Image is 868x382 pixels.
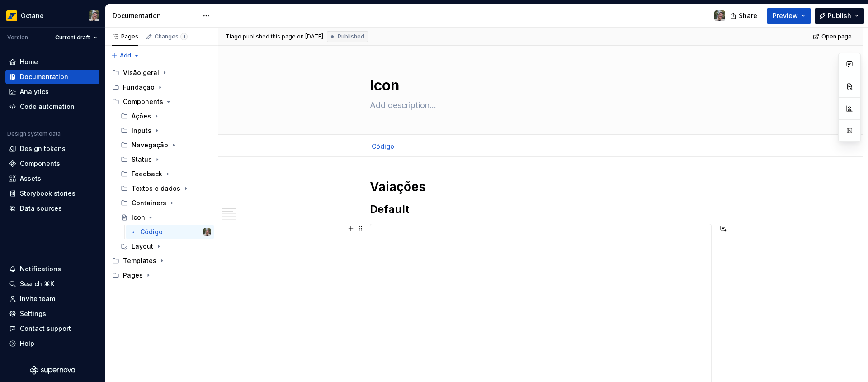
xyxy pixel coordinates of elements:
button: Current draft [51,31,101,44]
div: Components [20,159,60,168]
div: Ações [117,109,214,123]
div: Pages [112,33,138,40]
a: Analytics [5,85,99,99]
div: Design system data [7,130,61,137]
div: Fundação [108,80,214,94]
div: Invite team [20,294,55,303]
div: Layout [132,242,153,251]
div: Textos e dados [117,181,214,196]
div: Inputs [132,126,151,135]
button: Notifications [5,262,99,276]
span: Tiago [226,33,241,40]
div: Design tokens [20,144,66,153]
div: Documentation [20,72,68,81]
div: Version [7,34,28,41]
div: Code automation [20,102,75,111]
span: Published [338,33,364,40]
div: Templates [123,256,156,265]
div: Status [117,152,214,167]
a: Assets [5,171,99,186]
a: Open page [810,30,856,43]
span: Publish [828,11,851,20]
textarea: Icon [368,75,710,96]
div: Storybook stories [20,189,75,198]
button: OctaneTiago [2,6,103,25]
div: Components [123,97,163,106]
a: Documentation [5,70,99,84]
div: Assets [20,174,41,183]
div: Page tree [108,66,214,283]
div: Templates [108,254,214,268]
div: Data sources [20,204,62,213]
img: Tiago [714,10,725,21]
span: Preview [773,11,798,20]
div: Analytics [20,87,49,96]
div: Documentation [113,11,198,20]
h1: Vaiações [370,179,712,195]
div: published this page on [DATE] [243,33,323,40]
div: Help [20,339,34,348]
div: Components [108,94,214,109]
div: Status [132,155,152,164]
div: Visão geral [108,66,214,80]
div: Containers [117,196,214,210]
span: 1 [180,33,188,40]
div: Navegação [132,141,168,150]
button: Publish [815,8,864,24]
div: Inputs [117,123,214,138]
span: Open page [821,33,852,40]
a: Settings [5,307,99,321]
button: Contact support [5,321,99,336]
div: Pages [108,268,214,283]
div: Octane [21,11,44,20]
a: Icon [117,210,214,225]
a: Código [372,142,394,150]
img: Tiago [89,10,99,21]
div: Feedback [132,170,162,179]
div: Layout [117,239,214,254]
div: Changes [155,33,188,40]
a: CódigoTiago [126,225,214,239]
div: Contact support [20,324,71,333]
div: Feedback [117,167,214,181]
button: Search ⌘K [5,277,99,291]
button: Add [108,49,142,62]
svg: Supernova Logo [30,366,75,375]
div: Ações [132,112,151,121]
a: Invite team [5,292,99,306]
div: Home [20,57,38,66]
div: Código [368,137,398,156]
img: e8093afa-4b23-4413-bf51-00cde92dbd3f.png [6,10,17,21]
div: Código [140,227,163,236]
img: Tiago [203,228,211,236]
span: Current draft [55,34,90,41]
div: Textos e dados [132,184,180,193]
span: Add [120,52,131,59]
div: Pages [123,271,143,280]
div: Navegação [117,138,214,152]
div: Notifications [20,264,61,274]
button: Preview [767,8,811,24]
div: Icon [132,213,145,222]
button: Share [726,8,763,24]
a: Home [5,55,99,69]
a: Design tokens [5,141,99,156]
a: Data sources [5,201,99,216]
h2: Default [370,202,712,217]
div: Fundação [123,83,155,92]
a: Storybook stories [5,186,99,201]
div: Visão geral [123,68,159,77]
div: Settings [20,309,46,318]
a: Code automation [5,99,99,114]
div: Search ⌘K [20,279,54,288]
button: Help [5,336,99,351]
div: Containers [132,198,166,208]
a: Components [5,156,99,171]
span: Share [739,11,757,20]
